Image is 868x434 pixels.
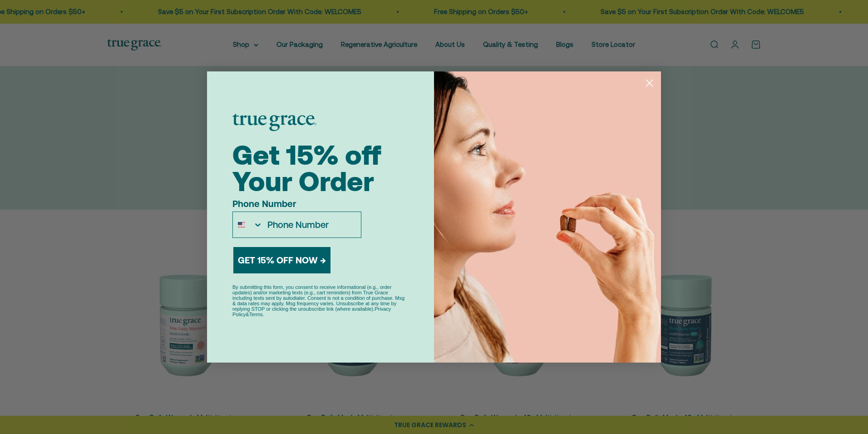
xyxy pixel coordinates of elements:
[232,139,381,197] span: Get 15% off Your Order
[232,306,391,317] a: Privacy Policy
[249,312,263,317] a: Terms
[434,71,661,363] img: 43605a6c-e687-496b-9994-e909f8c820d7.jpeg
[232,284,409,317] p: By submitting this form, you consent to receive informational (e.g., order updates) and/or market...
[641,75,657,91] button: Close dialog
[233,247,330,273] button: GET 15% OFF NOW →
[263,212,361,237] input: Phone Number
[233,212,263,237] button: Search Countries
[232,198,361,212] label: Phone Number
[232,114,316,131] img: logo placeholder
[238,221,245,228] img: United States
